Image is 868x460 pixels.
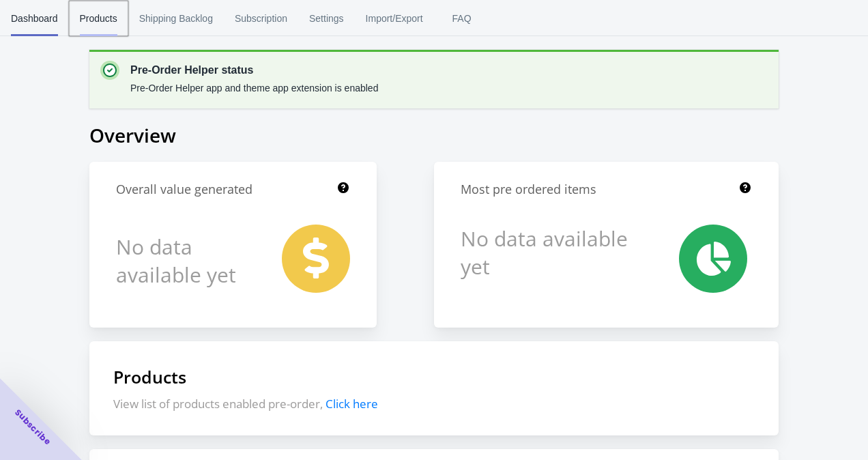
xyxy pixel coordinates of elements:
[80,1,117,36] span: Products
[12,407,53,448] span: Subscribe
[325,396,378,412] span: Click here
[113,365,755,388] h1: Products
[130,62,378,78] p: Pre-Order Helper status
[116,225,252,296] h1: No data available yet
[116,181,252,198] h1: Overall value generated
[130,81,378,95] p: Pre-Order Helper app and theme app extension is enabled
[89,122,779,148] h1: Overview
[235,1,287,36] span: Subscription
[445,1,479,36] span: FAQ
[461,225,631,281] h1: No data available yet
[461,181,596,198] h1: Most pre ordered items
[309,1,344,36] span: Settings
[11,1,58,36] span: Dashboard
[113,396,755,412] p: View list of products enabled pre-order,
[139,1,213,36] span: Shipping Backlog
[366,1,423,36] span: Import/Export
